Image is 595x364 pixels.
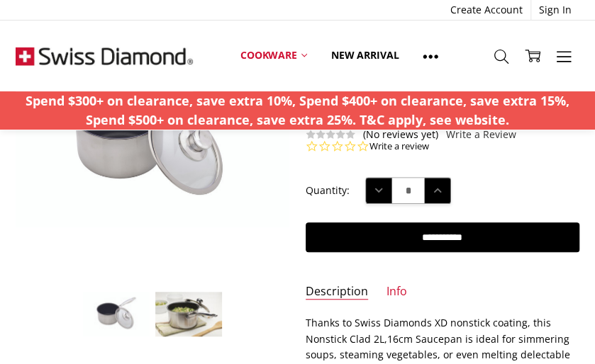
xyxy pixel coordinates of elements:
img: Free Shipping On Every Order [16,21,193,91]
a: Info [387,284,407,300]
img: XD Nonstick Clad Induction 16cm x 10cm 2L SAUCEPAN + LID [155,291,223,337]
a: Description [306,284,368,300]
label: Quantity: [306,183,350,198]
img: XD Nonstick Clad Induction 16cm x 10cm 2L SAUCEPAN + LID [82,291,150,337]
a: Write a review [369,140,429,153]
a: Write a Review [446,129,516,140]
a: Show All [411,40,450,72]
p: Spend $300+ on clearance, save extra 10%, Spend $400+ on clearance, save extra 15%, Spend $500+ o... [8,91,588,130]
a: New arrival [319,40,411,71]
a: Cookware [228,40,319,71]
span: (No reviews yet) [363,129,438,140]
